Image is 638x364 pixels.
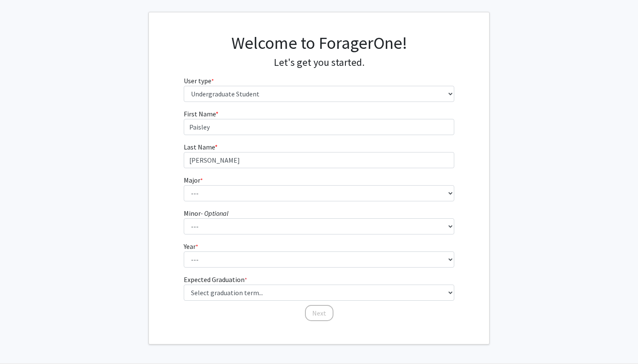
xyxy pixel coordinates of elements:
iframe: Chat [6,326,36,358]
h4: Let's get you started. [184,56,455,69]
span: First Name [184,110,216,118]
button: Next [305,305,333,321]
i: - Optional [201,209,228,217]
label: Year [184,241,198,251]
span: Last Name [184,143,215,151]
h1: Welcome to ForagerOne! [184,33,455,53]
label: Major [184,175,203,185]
label: User type [184,76,214,86]
label: Expected Graduation [184,274,247,285]
label: Minor [184,208,228,218]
